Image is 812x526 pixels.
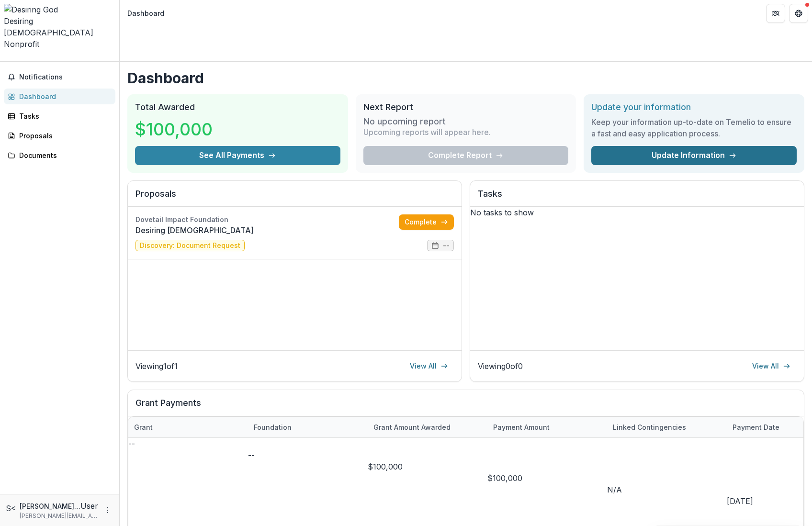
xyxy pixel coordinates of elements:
div: Grant amount awarded [368,417,487,437]
a: Update Information [591,146,797,165]
a: Documents [4,147,115,163]
h2: Update your information [591,102,797,112]
div: Linked Contingencies [607,417,727,437]
h3: $100,000 [135,116,213,142]
button: Get Help [789,4,808,23]
p: [PERSON_NAME][EMAIL_ADDRESS][DOMAIN_NAME] [20,512,98,520]
a: Desiring [DEMOGRAPHIC_DATA] [135,224,399,236]
div: Dashboard [19,91,108,101]
div: Documents [19,150,108,160]
p: Viewing 1 of 1 [135,360,178,372]
button: N/A [607,484,622,495]
h1: Dashboard [127,69,804,87]
div: Payment date [727,422,785,432]
button: Notifications [4,69,115,85]
h2: Proposals [135,189,454,207]
div: Sam Macrane <sam.macrane@desiringgod.org> [6,503,16,514]
span: Nonprofit [4,39,39,49]
div: Linked Contingencies [607,422,692,432]
div: Tasks [19,111,108,121]
h3: No upcoming report [363,116,446,127]
div: Foundation [248,417,368,437]
a: View All [404,358,454,374]
img: Desiring God [4,4,115,15]
div: Payment Amount [487,422,555,432]
div: $100,000 [368,461,487,472]
div: Dashboard [127,8,164,18]
h3: Keep your information up-to-date on Temelio to ensure a fast and easy application process. [591,116,797,139]
p: Viewing 0 of 0 [478,360,523,372]
p: [PERSON_NAME] <[PERSON_NAME][EMAIL_ADDRESS][DOMAIN_NAME]> [20,501,80,511]
span: Notifications [19,73,112,81]
div: Grant amount awarded [368,422,456,432]
a: Proposals [4,128,115,144]
h2: Next Report [363,102,569,112]
a: Complete [399,214,454,230]
div: Foundation [248,422,297,432]
button: Partners [766,4,785,23]
div: -- [248,449,368,461]
button: More [102,504,113,516]
h2: Total Awarded [135,102,340,112]
div: Grant [128,417,248,437]
div: $100,000 [487,472,607,484]
div: Desiring [DEMOGRAPHIC_DATA] [4,15,115,38]
div: -- [128,438,248,449]
div: Payment Amount [487,417,607,437]
p: No tasks to show [470,207,804,218]
button: See All Payments [135,146,340,165]
h2: Grant Payments [135,398,796,416]
nav: breadcrumb [124,6,168,20]
p: User [80,500,98,512]
h2: Tasks [478,189,796,207]
p: Upcoming reports will appear here. [363,126,491,138]
div: Proposals [19,131,108,141]
a: Dashboard [4,89,115,104]
div: Grant [128,422,158,432]
a: Tasks [4,108,115,124]
a: View All [746,358,796,374]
